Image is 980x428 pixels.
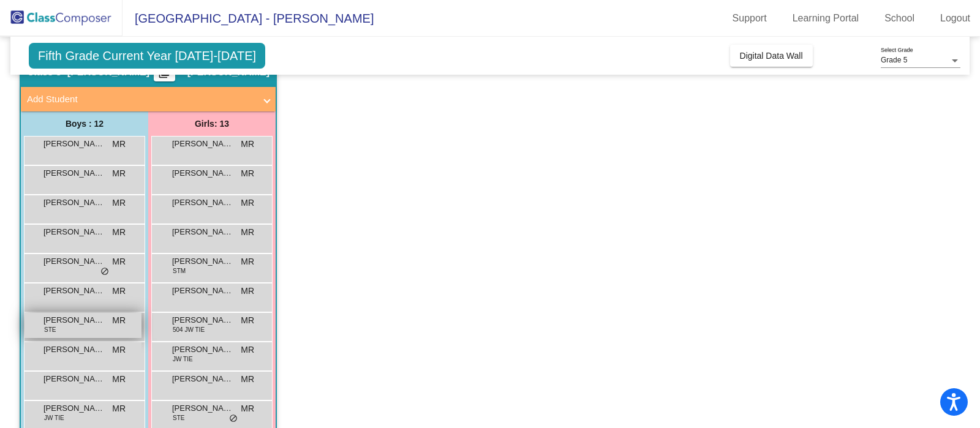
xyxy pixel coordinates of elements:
[112,373,126,386] span: MR
[172,402,233,415] span: [PERSON_NAME]
[241,138,254,151] span: MR
[112,226,126,239] span: MR
[43,314,105,326] span: [PERSON_NAME]
[43,255,105,268] span: [PERSON_NAME]
[730,45,813,67] button: Digital Data Wall
[930,9,980,28] a: Logout
[241,285,254,298] span: MR
[43,167,105,179] span: [PERSON_NAME]
[21,111,148,136] div: Boys : 12
[154,63,175,81] button: Print Students Details
[112,255,126,268] span: MR
[27,92,255,107] mat-panel-title: Add Student
[43,285,105,297] span: [PERSON_NAME]
[172,226,233,238] span: [PERSON_NAME][GEOGRAPHIC_DATA]
[241,344,254,356] span: MR
[241,314,254,327] span: MR
[172,373,233,385] span: [PERSON_NAME]
[241,255,254,268] span: MR
[43,226,105,238] span: [PERSON_NAME]
[44,413,64,422] span: JW TIE
[172,167,233,179] span: [PERSON_NAME]
[740,51,803,61] span: Digital Data Wall
[43,197,105,209] span: [PERSON_NAME]
[172,138,233,150] span: [PERSON_NAME]
[21,87,276,111] mat-expansion-panel-header: Add Student
[112,167,126,180] span: MR
[783,9,869,28] a: Learning Portal
[723,9,777,28] a: Support
[112,138,126,151] span: MR
[43,402,105,415] span: [PERSON_NAME] [PERSON_NAME]
[173,355,193,364] span: JW TIE
[173,325,205,334] span: 504 JW TIE
[157,67,171,84] mat-icon: picture_as_pdf
[241,402,254,415] span: MR
[43,373,105,385] span: [PERSON_NAME]
[241,197,254,209] span: MR
[29,43,265,69] span: Fifth Grade Current Year [DATE]-[DATE]
[172,314,233,326] span: [PERSON_NAME]
[229,414,238,424] span: do_not_disturb_alt
[44,325,56,334] span: STE
[241,373,254,386] span: MR
[112,314,126,327] span: MR
[112,285,126,298] span: MR
[881,56,907,64] span: Grade 5
[173,413,184,422] span: STE
[241,167,254,180] span: MR
[123,9,374,28] span: [GEOGRAPHIC_DATA] - [PERSON_NAME]
[112,197,126,209] span: MR
[173,266,186,276] span: STM
[172,255,233,268] span: [PERSON_NAME]
[43,138,105,150] span: [PERSON_NAME]
[112,402,126,415] span: MR
[43,344,105,356] span: [PERSON_NAME]
[875,9,924,28] a: School
[172,285,233,297] span: [PERSON_NAME]
[100,267,109,277] span: do_not_disturb_alt
[241,226,254,239] span: MR
[112,344,126,356] span: MR
[172,344,233,356] span: [PERSON_NAME]
[172,197,233,209] span: [PERSON_NAME]
[148,111,276,136] div: Girls: 13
